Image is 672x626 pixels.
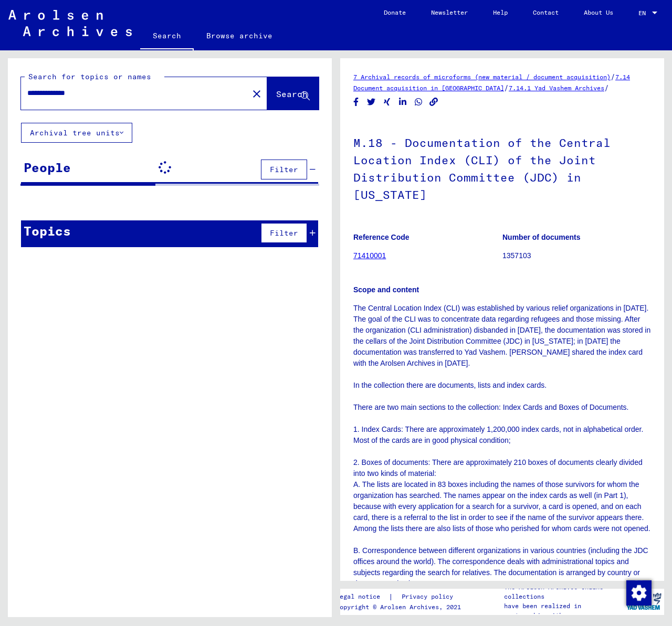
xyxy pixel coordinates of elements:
[504,582,624,601] p: The Arolsen Archives online collections
[504,601,624,620] p: have been realized in partnership with
[509,84,604,92] a: 7.14.1 Yad Vashem Archives
[393,591,466,602] a: Privacy policy
[638,9,650,17] span: EN
[626,580,651,605] div: Change consent
[246,83,267,104] button: Clear
[21,123,132,143] button: Archival tree units
[502,250,651,261] p: 1357103
[336,591,388,602] a: Legal notice
[270,228,298,238] span: Filter
[624,588,664,614] img: yv_logo.png
[351,96,362,109] button: Share on Facebook
[336,591,466,602] div: |
[336,602,466,612] p: Copyright © Arolsen Archives, 2021
[8,10,132,36] img: Arolsen_neg.svg
[382,96,393,109] button: Share on Xing
[413,96,424,109] button: Share on WhatsApp
[353,285,419,294] b: Scope and content
[140,23,194,50] a: Search
[504,83,509,92] span: /
[276,89,308,99] span: Search
[353,73,611,81] a: 7 Archival records of microforms (new material / document acquisition)
[366,96,377,109] button: Share on Twitter
[261,223,307,243] button: Filter
[24,221,71,240] div: Topics
[428,96,439,109] button: Copy link
[502,233,581,241] b: Number of documents
[353,233,409,241] b: Reference Code
[397,96,408,109] button: Share on LinkedIn
[353,119,651,217] h1: M.18 - Documentation of the Central Location Index (CLI) of the Joint Distribution Committee (JDC...
[270,165,298,174] span: Filter
[353,251,386,260] a: 71410001
[261,160,307,179] button: Filter
[353,303,651,589] p: The Central Location Index (CLI) was established by various relief organizations in [DATE]. The g...
[24,158,71,177] div: People
[28,72,151,81] mat-label: Search for topics or names
[267,77,319,110] button: Search
[604,83,609,92] span: /
[611,72,615,81] span: /
[250,88,263,100] mat-icon: close
[626,580,652,606] img: Change consent
[194,23,285,48] a: Browse archive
